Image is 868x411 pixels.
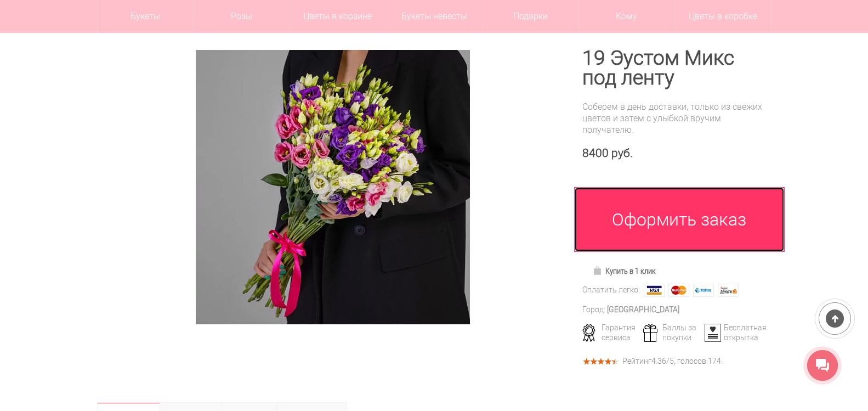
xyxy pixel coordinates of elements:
div: Бесплатная открытка [701,323,764,342]
div: 8400 руб. [582,147,771,160]
div: Баллы за покупки [639,323,702,342]
span: 4.36 [651,357,666,365]
a: Купить в 1 клик [588,263,661,279]
div: [GEOGRAPHIC_DATA] [607,304,679,316]
img: MasterCard [668,284,689,297]
img: 19 Эустом Микс под ленту [196,50,470,324]
div: Гарантия сервиса [578,323,642,342]
div: Соберем в день доставки, только из свежих цветов и затем с улыбкой вручим получателю. [582,101,771,136]
a: Оформить заказ [574,187,785,252]
div: Оплатить легко: [582,284,640,296]
span: 174 [708,357,721,365]
img: Visa [644,284,665,297]
div: Рейтинг /5, голосов: . [622,358,723,364]
div: Город: [582,304,605,316]
a: Увеличить [110,50,556,324]
img: Webmoney [693,284,714,297]
h1: 19 Эустом Микс под ленту [582,48,771,88]
img: Яндекс Деньги [718,284,739,297]
img: Купить в 1 клик [593,266,605,275]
